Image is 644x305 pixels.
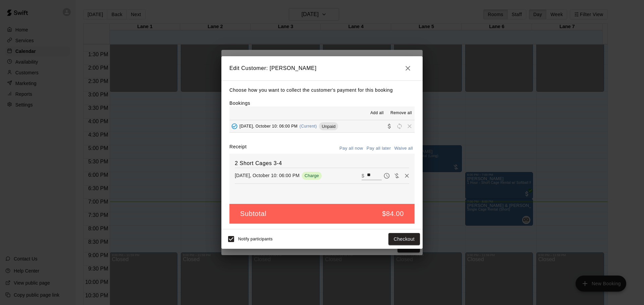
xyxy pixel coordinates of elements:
[394,124,405,129] span: Reschedule
[365,143,393,154] button: Pay all later
[229,143,247,154] label: Receipt
[362,172,364,179] p: $
[229,100,250,106] label: Bookings
[405,124,415,129] span: Remove
[338,143,365,154] button: Pay all now
[392,143,415,154] button: Waive all
[392,172,402,178] span: Waive payment
[229,86,415,94] p: Choose how you want to collect the customer's payment for this booking
[370,110,384,117] span: Add all
[240,209,266,218] h5: Subtotal
[239,124,298,129] span: [DATE], October 10: 06:00 PM
[229,120,415,133] button: Added - Collect Payment[DATE], October 10: 06:00 PM(Current)UnpaidCollect paymentRescheduleRemove
[319,124,338,129] span: Unpaid
[229,121,239,131] button: Added - Collect Payment
[384,124,394,129] span: Collect payment
[390,110,412,117] span: Remove all
[238,237,273,241] span: Notify participants
[388,108,415,119] button: Remove all
[402,171,412,181] button: Remove
[235,159,409,168] h6: 2 Short Cages 3-4
[302,173,322,178] span: Charge
[300,124,317,129] span: (Current)
[382,209,404,218] h5: $84.00
[388,233,420,245] button: Checkout
[382,172,392,178] span: Pay later
[366,108,388,119] button: Add all
[221,56,423,80] h2: Edit Customer: [PERSON_NAME]
[235,172,300,179] p: [DATE], October 10: 06:00 PM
